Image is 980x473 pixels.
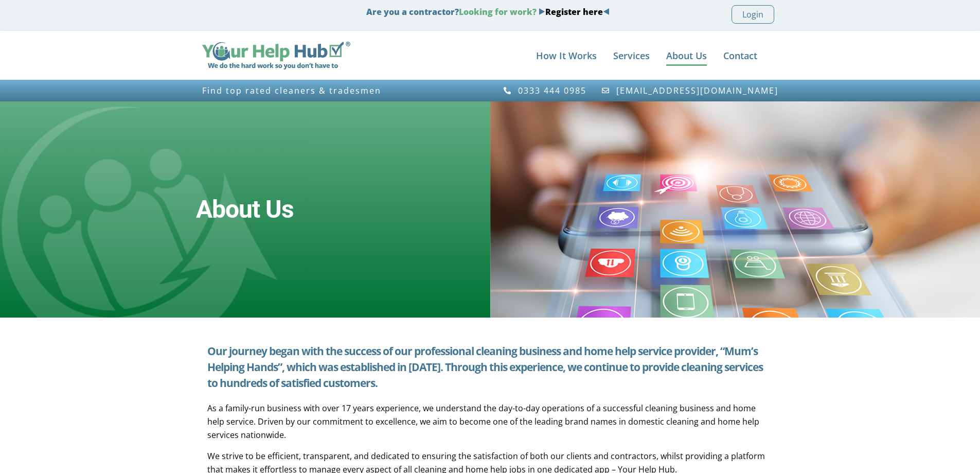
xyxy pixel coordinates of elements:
a: [EMAIL_ADDRESS][DOMAIN_NAME] [601,86,778,95]
span: Looking for work? [459,6,537,17]
strong: Are you a contractor? [366,6,610,17]
a: Contact [723,45,757,66]
a: Services [613,45,650,66]
a: Register here [545,6,603,17]
p: As a family-run business with over 17 years experience, we understand the day-to-day operations o... [207,401,773,442]
span: 0333 444 0985 [515,86,586,95]
h5: Our journey began with the success of our professional cleaning business and home help service pr... [207,343,773,391]
img: Your Help Hub Wide Logo [202,42,351,69]
span: Login [742,8,763,21]
nav: Menu [361,45,757,66]
img: Blue Arrow - Right [539,8,545,15]
span: [EMAIL_ADDRESS][DOMAIN_NAME] [614,86,778,95]
a: Login [732,5,774,24]
a: How It Works [536,45,597,66]
a: About Us [666,45,707,66]
a: 0333 444 0985 [503,86,587,95]
img: Blue Arrow - Left [603,8,610,15]
h3: Find top rated cleaners & tradesmen [202,86,485,95]
h2: About Us [196,195,294,224]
